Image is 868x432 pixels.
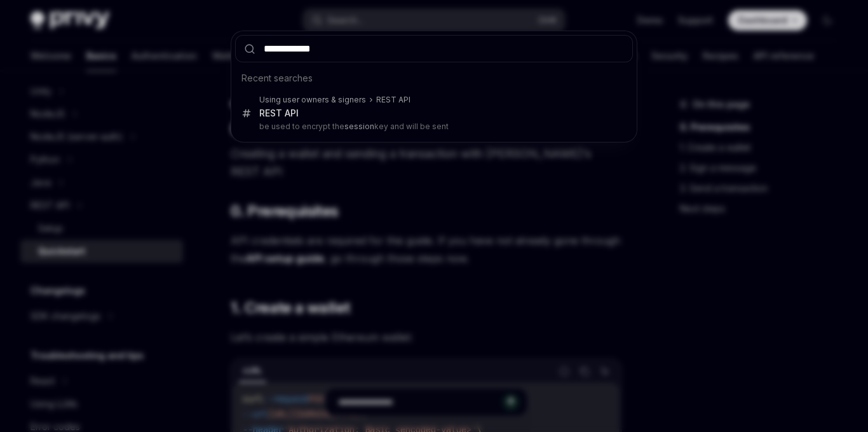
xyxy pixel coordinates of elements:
[344,122,374,131] b: session
[259,122,606,132] p: be used to encrypt the key and will be sent
[376,95,410,105] div: REST API
[259,108,299,119] div: REST API
[241,72,313,85] span: Recent searches
[259,95,366,105] div: Using user owners & signers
